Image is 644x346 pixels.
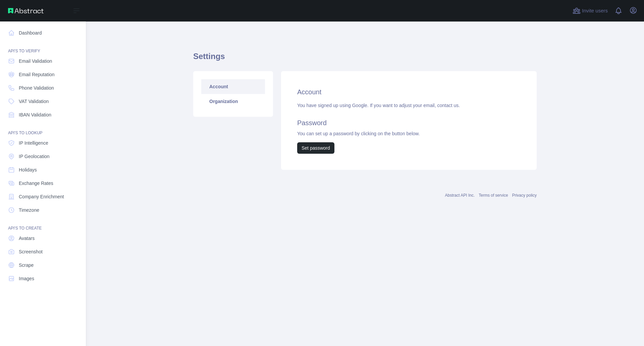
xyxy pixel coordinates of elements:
[19,85,54,91] span: Phone Validation
[297,142,334,154] button: Set password
[445,193,475,198] a: Abstract API Inc.
[8,8,44,13] img: Abstract API
[5,137,80,149] a: IP Intelligence
[19,71,55,78] span: Email Reputation
[19,207,39,213] span: Timezone
[201,79,265,94] a: Account
[5,259,80,271] a: Scrape
[512,193,537,198] a: Privacy policy
[19,140,48,146] span: IP Intelligence
[5,150,80,162] a: IP Geolocation
[19,58,52,64] span: Email Validation
[437,103,460,108] a: contact us.
[571,5,609,16] button: Invite users
[5,27,80,39] a: Dashboard
[297,118,521,128] h2: Password
[5,55,80,67] a: Email Validation
[297,102,521,154] div: You have signed up using Google. If you want to adjust your email, You can set up a password by c...
[19,111,51,118] span: IBAN Validation
[19,98,49,105] span: VAT Validation
[5,217,80,231] div: API'S TO CREATE
[201,94,265,109] a: Organization
[19,248,43,255] span: Screenshot
[5,246,80,258] a: Screenshot
[5,232,80,244] a: Avatars
[582,7,608,15] span: Invite users
[193,51,537,67] h1: Settings
[5,95,80,107] a: VAT Validation
[19,166,37,173] span: Holidays
[5,40,80,54] div: API'S TO VERIFY
[19,153,50,160] span: IP Geolocation
[5,177,80,189] a: Exchange Rates
[5,273,80,285] a: Images
[5,122,80,136] div: API'S TO LOOKUP
[5,191,80,203] a: Company Enrichment
[5,68,80,81] a: Email Reputation
[19,193,64,200] span: Company Enrichment
[5,82,80,94] a: Phone Validation
[19,262,34,268] span: Scrape
[19,275,34,282] span: Images
[19,235,35,242] span: Avatars
[5,204,80,216] a: Timezone
[5,109,80,121] a: IBAN Validation
[297,87,521,97] h2: Account
[19,180,53,187] span: Exchange Rates
[479,193,508,198] a: Terms of service
[5,164,80,176] a: Holidays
